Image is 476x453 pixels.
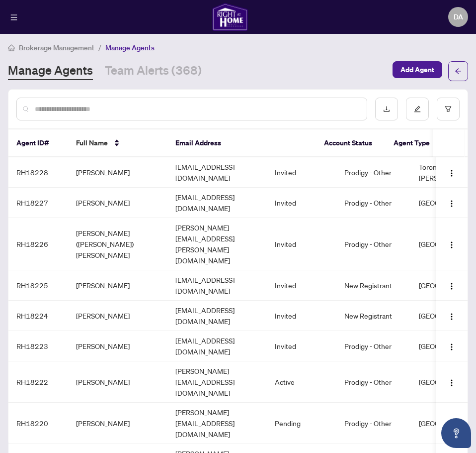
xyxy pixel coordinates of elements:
button: Logo [444,338,460,354]
td: New Registrant [336,270,411,301]
td: [EMAIL_ADDRESS][DOMAIN_NAME] [167,157,267,188]
td: RH18223 [8,331,68,361]
td: [PERSON_NAME] [68,361,167,403]
a: Manage Agents [8,62,93,80]
li: / [98,42,101,53]
td: Prodigy - Other [336,218,411,270]
td: Active [267,361,336,403]
img: Logo [448,200,456,208]
td: RH18228 [8,157,68,188]
th: Agent Type [386,129,460,157]
span: edit [414,106,421,113]
span: menu [10,14,17,21]
span: Manage Agents [105,43,155,52]
td: [PERSON_NAME][EMAIL_ADDRESS][DOMAIN_NAME] [167,361,267,403]
button: Logo [444,308,460,324]
img: Logo [448,241,456,249]
td: [PERSON_NAME] [68,188,167,218]
td: [PERSON_NAME][EMAIL_ADDRESS][DOMAIN_NAME] [167,403,267,444]
td: [PERSON_NAME] [68,157,167,188]
button: Logo [444,195,460,211]
td: [EMAIL_ADDRESS][DOMAIN_NAME] [167,188,267,218]
span: arrow-left [455,68,462,75]
td: [EMAIL_ADDRESS][DOMAIN_NAME] [167,301,267,331]
td: [PERSON_NAME] [68,403,167,444]
td: Prodigy - Other [336,188,411,218]
td: [PERSON_NAME] [68,270,167,301]
button: Logo [444,415,460,431]
button: Logo [444,236,460,252]
td: RH18224 [8,301,68,331]
td: RH18226 [8,218,68,270]
button: Logo [444,164,460,180]
td: Invited [267,218,336,270]
td: RH18227 [8,188,68,218]
td: RH18220 [8,403,68,444]
td: Invited [267,331,336,361]
td: Prodigy - Other [336,403,411,444]
span: Full Name [76,137,108,148]
button: Open asap [441,418,471,448]
button: edit [406,98,429,120]
span: home [8,44,15,51]
td: [PERSON_NAME] [68,331,167,361]
td: [PERSON_NAME] [68,301,167,331]
th: Full Name [68,129,167,157]
button: filter [437,98,460,120]
th: Account Status [316,129,386,157]
span: DA [454,11,463,22]
span: Brokerage Management [19,43,94,52]
img: Logo [448,169,456,177]
td: Invited [267,270,336,301]
button: download [375,98,398,120]
img: Logo [448,313,456,321]
th: Agent ID# [8,129,68,157]
td: [PERSON_NAME] ([PERSON_NAME]) [PERSON_NAME] [68,218,167,270]
a: Team Alerts (368) [105,62,202,80]
td: [PERSON_NAME][EMAIL_ADDRESS][PERSON_NAME][DOMAIN_NAME] [167,218,267,270]
img: Logo [448,282,456,290]
td: New Registrant [336,301,411,331]
td: Prodigy - Other [336,331,411,361]
button: Logo [444,277,460,293]
img: Logo [448,343,456,351]
span: download [383,106,390,113]
td: Invited [267,157,336,188]
td: RH18222 [8,361,68,403]
th: Email Address [167,129,316,157]
td: Invited [267,301,336,331]
td: RH18225 [8,270,68,301]
td: Pending [267,403,336,444]
td: Invited [267,188,336,218]
td: [EMAIL_ADDRESS][DOMAIN_NAME] [167,270,267,301]
td: Prodigy - Other [336,157,411,188]
td: Prodigy - Other [336,361,411,403]
td: [EMAIL_ADDRESS][DOMAIN_NAME] [167,331,267,361]
span: filter [445,106,452,113]
button: Logo [444,374,460,390]
span: Add Agent [400,62,434,78]
img: Logo [448,379,456,387]
button: Add Agent [393,61,442,78]
img: logo [212,3,248,31]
